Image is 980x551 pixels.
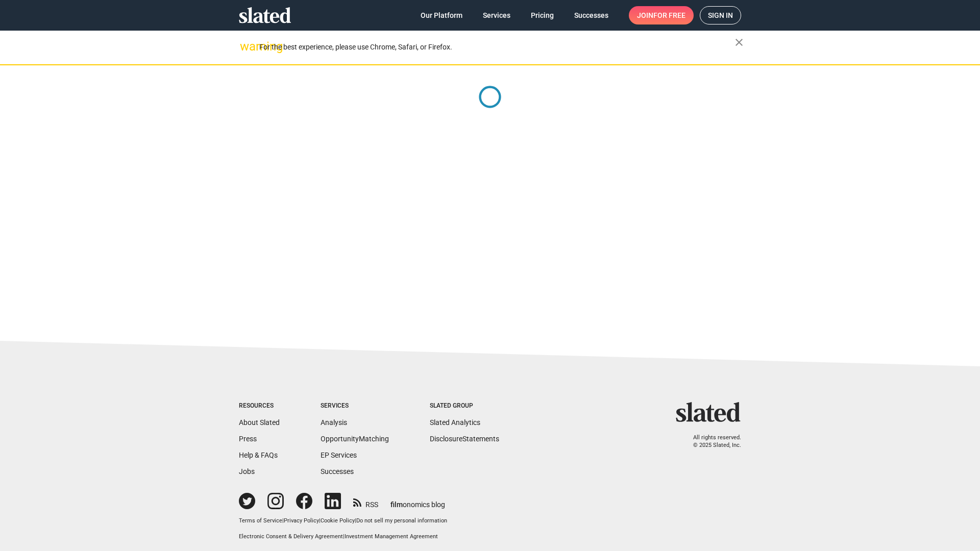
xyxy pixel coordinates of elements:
[345,533,438,540] a: Investment Management Agreement
[259,40,735,54] div: For the best experience, please use Chrome, Safari, or Firefox.
[239,418,280,427] a: About Slated
[321,467,354,475] a: Successes
[240,40,252,53] mat-icon: warning
[430,418,480,427] a: Slated Analytics
[321,517,355,524] a: Cookie Policy
[355,517,356,524] span: |
[356,517,447,525] button: Do not sell my personal information
[430,402,499,410] div: Slated Group
[475,6,519,24] a: Services
[321,451,357,459] a: EP Services
[483,6,510,24] span: Services
[421,6,462,24] span: Our Platform
[239,451,278,459] a: Help & FAQs
[531,6,554,24] span: Pricing
[708,7,733,24] span: Sign in
[321,402,389,410] div: Services
[523,6,562,24] a: Pricing
[321,418,347,427] a: Analysis
[390,492,445,510] a: filmonomics blog
[343,533,345,540] span: |
[239,402,280,410] div: Resources
[733,36,745,48] mat-icon: close
[637,6,685,24] span: Join
[239,517,282,524] a: Terms of Service
[566,6,617,24] a: Successes
[319,517,321,524] span: |
[653,6,685,24] span: for free
[239,467,255,475] a: Jobs
[239,533,343,540] a: Electronic Consent & Delivery Agreement
[412,6,471,24] a: Our Platform
[284,517,319,524] a: Privacy Policy
[239,435,257,443] a: Press
[682,434,741,449] p: All rights reserved. © 2025 Slated, Inc.
[390,500,403,509] span: film
[321,435,389,443] a: OpportunityMatching
[700,6,741,24] a: Sign in
[574,6,608,24] span: Successes
[629,6,694,24] a: Joinfor free
[353,494,378,510] a: RSS
[430,435,499,443] a: DisclosureStatements
[282,517,284,524] span: |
